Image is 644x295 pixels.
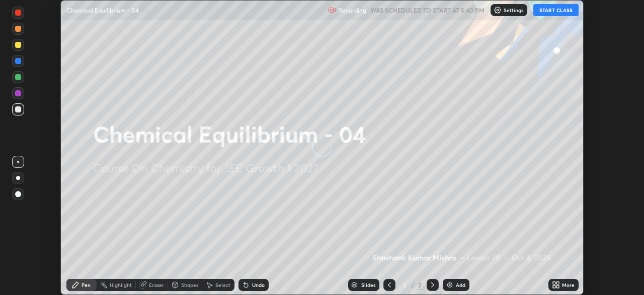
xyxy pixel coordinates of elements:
div: Slides [361,282,375,287]
div: Undo [252,282,265,287]
h5: WAS SCHEDULED TO START AT 5:40 PM [370,6,485,15]
div: Select [215,282,230,287]
div: Pen [82,282,91,287]
div: 2 [399,282,410,288]
p: Chemical Equilibrium - 04 [66,6,139,14]
div: Eraser [149,282,164,287]
div: 2 [417,280,423,289]
img: add-slide-button [446,281,454,289]
button: START CLASS [533,4,579,16]
p: Recording [338,7,366,14]
img: recording.375f2c34.svg [328,6,336,14]
div: Shapes [181,282,198,287]
div: / [412,282,415,288]
img: class-settings-icons [494,6,502,14]
div: Add [456,282,465,287]
div: Highlight [110,282,132,287]
div: More [562,282,575,287]
p: Settings [504,8,523,13]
